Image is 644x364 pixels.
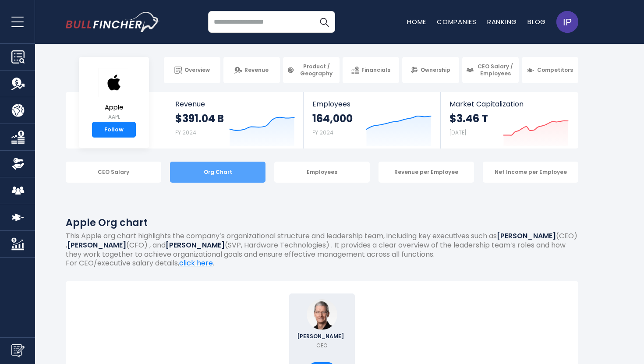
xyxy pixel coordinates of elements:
span: [PERSON_NAME] [297,334,347,339]
h1: Apple Org chart [66,216,578,230]
span: Market Capitalization [449,100,569,108]
div: CEO Salary [66,162,161,183]
a: Revenue [223,57,280,83]
img: bullfincher logo [66,12,160,32]
span: Financials [361,67,390,74]
span: Revenue [175,100,295,108]
img: Tim Cook [307,299,337,330]
span: CEO Salary / Employees [476,63,515,77]
p: CEO [316,342,327,350]
small: FY 2024 [175,129,196,136]
b: [PERSON_NAME] [67,240,126,250]
span: Apple [99,104,129,111]
img: Ownership [11,157,25,170]
span: Overview [184,67,210,74]
span: Product / Geography [297,63,336,77]
a: Ranking [487,17,517,26]
p: This Apple org chart highlights the company’s organizational structure and leadership team, inclu... [66,232,578,259]
span: Ownership [421,67,450,74]
span: Employees [312,100,431,108]
b: [PERSON_NAME] [166,240,225,250]
strong: $3.46 T [449,112,488,125]
b: [PERSON_NAME] [497,231,556,241]
a: Blog [527,17,546,26]
p: For CEO/executive salary details, . [66,259,578,268]
div: Org Chart [170,162,265,183]
span: Revenue [244,67,269,74]
div: Revenue per Employee [379,162,474,183]
a: Revenue $391.04 B FY 2024 [166,92,304,148]
a: Competitors [522,57,578,83]
small: FY 2024 [312,129,333,136]
a: click here [179,258,213,268]
a: Companies [437,17,477,26]
span: Competitors [537,67,573,74]
a: Financials [343,57,399,83]
button: Search [313,11,335,33]
div: Net Income per Employee [483,162,578,183]
small: [DATE] [449,129,466,136]
a: Follow [92,122,136,138]
strong: $391.04 B [175,112,224,125]
a: Overview [164,57,220,83]
a: Market Capitalization $3.46 T [DATE] [441,92,577,148]
small: AAPL [99,113,129,121]
a: Apple AAPL [98,67,130,122]
strong: 164,000 [312,112,353,125]
a: Home [407,17,426,26]
a: CEO Salary / Employees [462,57,519,83]
div: Employees [274,162,370,183]
a: Employees 164,000 FY 2024 [304,92,440,148]
a: Go to homepage [66,12,160,32]
a: Product / Geography [283,57,340,83]
a: Ownership [402,57,459,83]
